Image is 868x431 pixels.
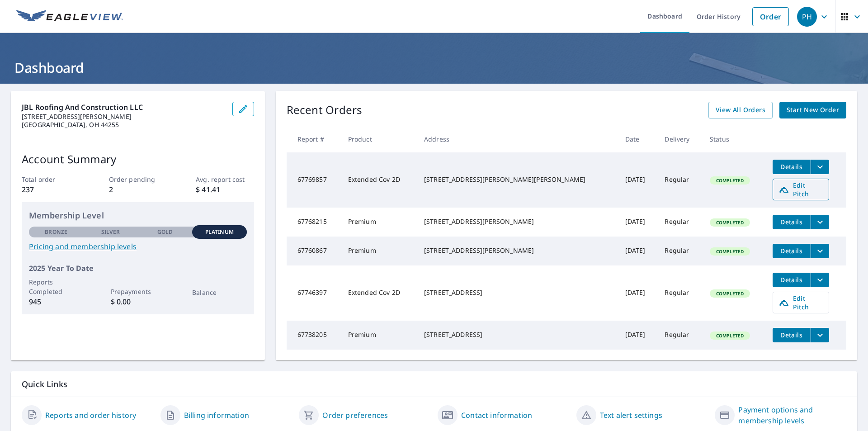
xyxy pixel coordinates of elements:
[618,265,658,321] td: [DATE]
[29,209,247,222] p: Membership Level
[22,175,80,184] p: Total order
[205,228,234,236] p: Platinum
[157,228,173,236] p: Gold
[184,410,249,421] a: Billing information
[657,321,703,350] td: Regular
[716,104,765,116] span: View All Orders
[322,410,388,421] a: Order preferences
[778,218,805,226] span: Details
[29,241,247,252] a: Pricing and membership levels
[711,290,749,297] span: Completed
[341,321,417,350] td: Premium
[287,102,363,118] p: Recent Orders
[45,228,67,236] p: Bronze
[618,208,658,237] td: [DATE]
[287,237,341,265] td: 67760867
[111,287,165,296] p: Prepayments
[424,330,611,339] div: [STREET_ADDRESS]
[196,184,254,195] p: $ 41.41
[287,321,341,350] td: 67738205
[341,237,417,265] td: Premium
[657,237,703,265] td: Regular
[287,265,341,321] td: 67746397
[29,296,83,307] p: 945
[618,321,658,350] td: [DATE]
[773,292,829,313] a: Edit Pitch
[811,160,829,174] button: filesDropdownBtn-67769857
[287,126,341,152] th: Report #
[287,152,341,208] td: 67769857
[424,246,611,255] div: [STREET_ADDRESS][PERSON_NAME]
[109,184,167,195] p: 2
[778,275,805,284] span: Details
[22,113,225,121] p: [STREET_ADDRESS][PERSON_NAME]
[657,126,703,152] th: Delivery
[341,265,417,321] td: Extended Cov 2D
[657,152,703,208] td: Regular
[787,104,839,116] span: Start New Order
[778,181,823,198] span: Edit Pitch
[196,175,254,184] p: Avg. report cost
[600,410,662,421] a: Text alert settings
[618,237,658,265] td: [DATE]
[22,121,225,129] p: [GEOGRAPHIC_DATA], OH 44255
[341,126,417,152] th: Product
[752,7,789,26] a: Order
[779,102,846,118] a: Start New Order
[778,162,805,171] span: Details
[29,277,83,296] p: Reports Completed
[738,404,846,426] a: Payment options and membership levels
[618,152,658,208] td: [DATE]
[341,152,417,208] td: Extended Cov 2D
[16,10,123,24] img: EV Logo
[287,208,341,237] td: 67768215
[22,379,846,390] p: Quick Links
[417,126,618,152] th: Address
[773,160,811,174] button: detailsBtn-67769857
[778,331,805,339] span: Details
[192,288,246,297] p: Balance
[11,58,857,77] h1: Dashboard
[461,410,532,421] a: Contact information
[29,263,247,274] p: 2025 Year To Date
[22,151,254,167] p: Account Summary
[22,102,225,113] p: JBL Roofing and Construction LLC
[708,102,773,118] a: View All Orders
[711,219,749,226] span: Completed
[773,179,829,200] a: Edit Pitch
[773,273,811,287] button: detailsBtn-67746397
[703,126,765,152] th: Status
[811,215,829,229] button: filesDropdownBtn-67768215
[797,7,817,27] div: PH
[424,175,611,184] div: [STREET_ADDRESS][PERSON_NAME][PERSON_NAME]
[111,296,165,307] p: $ 0.00
[424,288,611,297] div: [STREET_ADDRESS]
[773,244,811,258] button: detailsBtn-67760867
[773,215,811,229] button: detailsBtn-67768215
[773,328,811,342] button: detailsBtn-67738205
[109,175,167,184] p: Order pending
[778,294,823,311] span: Edit Pitch
[778,246,805,255] span: Details
[711,332,749,339] span: Completed
[711,177,749,184] span: Completed
[618,126,658,152] th: Date
[424,217,611,226] div: [STREET_ADDRESS][PERSON_NAME]
[711,248,749,255] span: Completed
[45,410,136,421] a: Reports and order history
[341,208,417,237] td: Premium
[811,244,829,258] button: filesDropdownBtn-67760867
[22,184,80,195] p: 237
[811,273,829,287] button: filesDropdownBtn-67746397
[101,228,120,236] p: Silver
[657,208,703,237] td: Regular
[657,265,703,321] td: Regular
[811,328,829,342] button: filesDropdownBtn-67738205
